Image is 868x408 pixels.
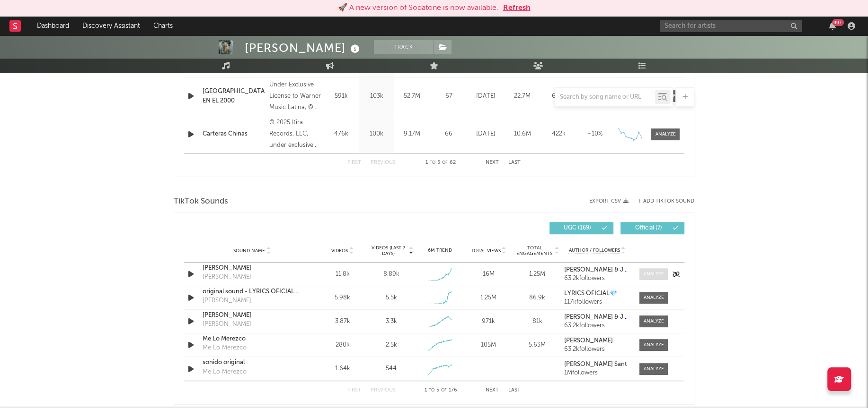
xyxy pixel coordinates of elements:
[203,358,301,367] a: sonido original
[564,290,630,297] a: LYRICS OFICIAL💎
[233,248,265,254] span: Sound Name
[386,364,397,374] div: 544
[269,79,321,113] div: Under Exclusive License to Warner Music Latina, © 2023 Kira Records, LLC
[556,225,599,231] span: UGC ( 169 )
[203,272,251,282] div: [PERSON_NAME]
[320,364,364,374] div: 1.64k
[347,388,361,393] button: First
[555,93,655,101] input: Search by song name or URL
[203,129,265,139] a: Carteras Chinas
[579,129,611,139] div: ~ 10 %
[415,385,467,396] div: 1 5 176
[829,22,836,30] button: 99+
[470,129,502,139] div: [DATE]
[203,296,251,306] div: [PERSON_NAME]
[203,367,247,377] div: Me Lo Merezco
[515,293,559,303] div: 86.9k
[503,2,531,14] button: Refresh
[331,248,348,254] span: Videos
[432,129,465,139] div: 66
[347,160,361,165] button: First
[564,314,641,320] strong: [PERSON_NAME] & JQuiles
[320,317,364,326] div: 3.87k
[467,340,511,350] div: 105M
[320,293,364,303] div: 5.98k
[467,270,511,279] div: 16M
[371,388,396,393] button: Previous
[320,340,364,350] div: 280k
[506,129,538,139] div: 10.6M
[467,317,511,326] div: 971k
[508,160,521,165] button: Last
[515,340,559,350] div: 5.63M
[564,314,630,321] a: [PERSON_NAME] & JQuiles
[374,40,433,54] button: Track
[486,388,499,393] button: Next
[564,275,630,282] div: 63.2k followers
[371,160,396,165] button: Previous
[627,225,670,231] span: Official ( 7 )
[515,270,559,279] div: 1.25M
[326,129,356,139] div: 476k
[564,323,630,329] div: 63.2k followers
[418,247,462,254] div: 6M Trend
[467,293,511,303] div: 1.25M
[564,338,613,344] strong: [PERSON_NAME]
[203,287,301,297] a: original sound - LYRICS OFICIAL💎
[203,311,301,320] a: [PERSON_NAME]
[383,270,399,279] div: 8.89k
[486,160,499,165] button: Next
[515,245,554,256] span: Total Engagements
[564,338,630,344] a: [PERSON_NAME]
[203,87,265,105] a: [GEOGRAPHIC_DATA] EN EL 2000
[203,334,301,344] a: Me Lo Merezco
[269,117,321,151] div: © 2025 Kira Records, LLC, under exclusive license to Warner Music Latina Inc.
[564,290,617,297] strong: LYRICS OFICIAL💎
[543,129,575,139] div: 422k
[76,17,147,35] a: Discovery Assistant
[361,129,392,139] div: 100k
[415,157,467,169] div: 1 5 62
[515,317,559,326] div: 81k
[429,388,434,392] span: to
[564,267,630,273] a: [PERSON_NAME] & JQuiles
[508,388,521,393] button: Last
[564,370,630,376] div: 1M followers
[338,2,498,14] div: 🚀 A new version of Sodatone is now available.
[471,248,501,254] span: Total Views
[638,199,694,204] button: + Add TikTok Sound
[369,245,407,256] span: Videos (last 7 days)
[564,346,630,353] div: 63.2k followers
[442,161,448,165] span: of
[203,343,247,353] div: Me Lo Merezco
[564,361,630,368] a: [PERSON_NAME] Sant
[385,293,397,303] div: 5.5k
[203,320,251,329] div: [PERSON_NAME]
[441,388,447,392] span: of
[564,267,641,273] strong: [PERSON_NAME] & JQuiles
[147,17,179,35] a: Charts
[564,361,627,367] strong: [PERSON_NAME] Sant
[832,19,844,26] div: 99 +
[30,17,76,35] a: Dashboard
[320,270,364,279] div: 11.8k
[385,317,397,326] div: 3.3k
[660,20,802,32] input: Search for artists
[564,299,630,306] div: 117k followers
[589,198,629,204] button: Export CSV
[203,263,301,273] a: [PERSON_NAME]
[397,129,427,139] div: 9.17M
[629,199,694,204] button: + Add TikTok Sound
[549,222,613,234] button: UGC(169)
[568,247,620,254] span: Author / Followers
[620,222,684,234] button: Official(7)
[174,196,228,207] span: TikTok Sounds
[430,161,435,165] span: to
